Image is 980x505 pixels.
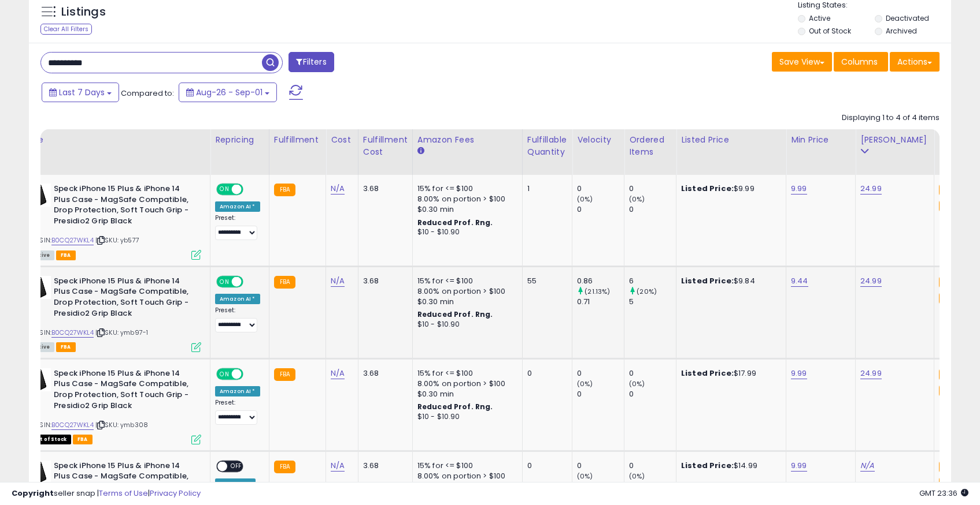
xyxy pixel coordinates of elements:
[791,460,807,472] a: 9.99
[577,368,624,379] div: 0
[681,368,734,379] b: Listed Price:
[527,276,563,286] div: 55
[54,368,194,414] b: Speck iPhone 15 Plus & iPhone 14 Plus Case - MagSafe Compatible, Drop Protection, Soft Touch Grip...
[99,488,148,499] a: Terms of Use
[417,297,513,307] div: $0.30 min
[577,297,624,307] div: 0.71
[417,309,493,319] b: Reduced Prof. Rng.
[629,204,676,215] div: 0
[681,368,777,379] div: $17.99
[417,412,513,422] div: $10 - $10.90
[363,461,404,471] div: 3.68
[417,379,513,389] div: 8.00% on portion > $100
[417,134,517,146] div: Amazon Fees
[527,461,563,471] div: 0
[577,276,624,286] div: 0.86
[629,297,676,307] div: 5
[196,87,262,98] span: Aug-26 - Sep-01
[577,389,624,399] div: 0
[331,275,345,287] a: N/A
[274,184,295,196] small: FBA
[242,276,260,286] span: OFF
[417,320,513,330] div: $10 - $10.90
[417,389,513,399] div: $0.30 min
[841,56,878,68] span: Columns
[150,488,201,499] a: Privacy Policy
[95,420,148,429] span: | SKU: ymb308
[215,201,260,212] div: Amazon AI *
[417,461,513,471] div: 15% for <= $100
[28,435,71,444] span: All listings that are currently out of stock and unavailable for purchase on Amazon
[274,461,295,473] small: FBA
[417,368,513,379] div: 15% for <= $100
[215,399,260,425] div: Preset:
[939,384,960,397] small: FBA
[121,88,174,99] span: Compared to:
[577,204,624,215] div: 0
[417,218,493,227] b: Reduced Prof. Rng.
[59,87,105,98] span: Last 7 Days
[417,227,513,237] div: $10 - $10.90
[363,276,404,286] div: 3.68
[681,460,734,471] b: Listed Price:
[791,275,808,287] a: 9.44
[939,368,960,381] small: FBA
[215,134,264,146] div: Repricing
[51,235,94,245] a: B0CQ27WKL4
[577,134,619,146] div: Velocity
[61,4,106,20] h5: Listings
[681,461,777,471] div: $14.99
[56,250,76,260] span: FBA
[417,204,513,215] div: $0.30 min
[860,460,874,472] a: N/A
[577,194,593,204] small: (0%)
[577,379,593,388] small: (0%)
[56,342,76,352] span: FBA
[215,386,260,396] div: Amazon AI *
[217,369,232,379] span: ON
[772,52,832,72] button: Save View
[860,134,929,146] div: [PERSON_NAME]
[860,368,882,379] a: 24.99
[919,488,968,499] span: 2025-09-9 23:36 GMT
[834,52,888,72] button: Columns
[527,368,563,379] div: 0
[791,134,850,146] div: Min Price
[791,183,807,194] a: 9.99
[51,420,94,430] a: B0CQ27WKL4
[939,184,960,196] small: FBA
[585,287,610,296] small: (21.13%)
[215,306,260,332] div: Preset:
[417,402,493,412] b: Reduced Prof. Rng.
[842,113,940,124] div: Displaying 1 to 4 of 4 items
[179,83,277,102] button: Aug-26 - Sep-01
[637,287,657,296] small: (20%)
[73,435,93,444] span: FBA
[363,134,408,158] div: Fulfillment Cost
[215,294,260,304] div: Amazon AI *
[28,342,54,352] span: All listings currently available for purchase on Amazon
[215,214,260,240] div: Preset:
[577,184,624,194] div: 0
[890,52,940,72] button: Actions
[54,276,194,321] b: Speck iPhone 15 Plus & iPhone 14 Plus Case - MagSafe Compatible, Drop Protection, Soft Touch Grip...
[681,275,734,286] b: Listed Price:
[577,461,624,471] div: 0
[25,134,205,146] div: Title
[274,276,295,289] small: FBA
[242,185,260,194] span: OFF
[629,184,676,194] div: 0
[95,235,139,245] span: | SKU: yb577
[629,389,676,399] div: 0
[417,184,513,194] div: 15% for <= $100
[939,276,960,289] small: FBA
[629,276,676,286] div: 6
[939,292,960,305] small: FBA
[939,200,960,212] small: FBA
[681,276,777,286] div: $9.84
[886,26,917,36] label: Archived
[42,83,119,102] button: Last 7 Days
[681,134,781,146] div: Listed Price
[331,460,345,472] a: N/A
[629,379,645,388] small: (0%)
